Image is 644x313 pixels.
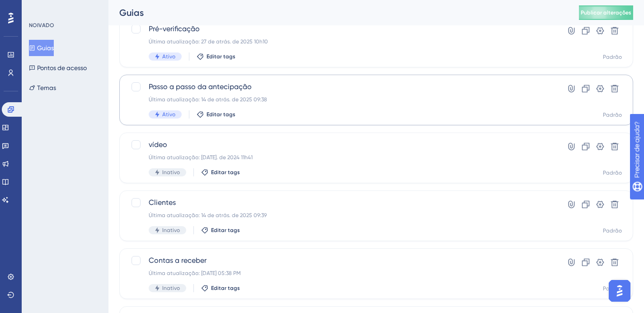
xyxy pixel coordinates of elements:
[29,80,56,96] button: Temas
[201,169,240,176] button: Editar tags
[149,198,176,207] font: Clientes
[162,285,180,291] font: Inativo
[162,111,175,118] font: Ativo
[201,227,240,234] button: Editar tags
[211,285,240,291] font: Editar tags
[29,22,54,28] font: NOIVADO
[149,140,167,149] font: vídeo
[29,40,54,56] button: Guias
[37,64,87,71] font: Pontos de acesso
[579,5,633,20] button: Publicar alterações
[149,154,253,161] font: Última atualização: [DATE]. de 2024 11h41
[603,170,622,176] font: Padrão
[603,285,622,292] font: Padrão
[162,169,180,175] font: Inativo
[201,285,240,292] button: Editar tags
[603,54,622,60] font: Padrão
[149,38,268,45] font: Última atualização: 27 de atrás. de 2025 10h10
[197,111,235,118] button: Editar tags
[606,277,633,304] iframe: Iniciador do Assistente de IA do UserGuiding
[149,82,252,91] font: Passo a passo da antecipação
[581,9,631,16] font: Publicar alterações
[197,53,235,60] button: Editar tags
[603,228,622,234] font: Padrão
[149,24,200,33] font: Pré-verificação
[149,212,267,218] font: Última atualização: 14 de atrás. de 2025 09:39
[211,227,240,233] font: Editar tags
[603,112,622,118] font: Padrão
[162,227,180,233] font: Inativo
[29,60,87,76] button: Pontos de acesso
[21,4,78,11] font: Precisar de ajuda?
[119,7,144,18] font: Guias
[207,111,235,118] font: Editar tags
[149,256,207,265] font: Contas a receber
[149,96,267,103] font: Última atualização: 14 de atrás. de 2025 09:38
[162,53,175,60] font: Ativo
[149,270,241,276] font: Última atualização: [DATE] 05:38 PM
[37,84,56,91] font: Temas
[211,169,240,175] font: Editar tags
[37,44,54,52] font: Guias
[207,53,235,60] font: Editar tags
